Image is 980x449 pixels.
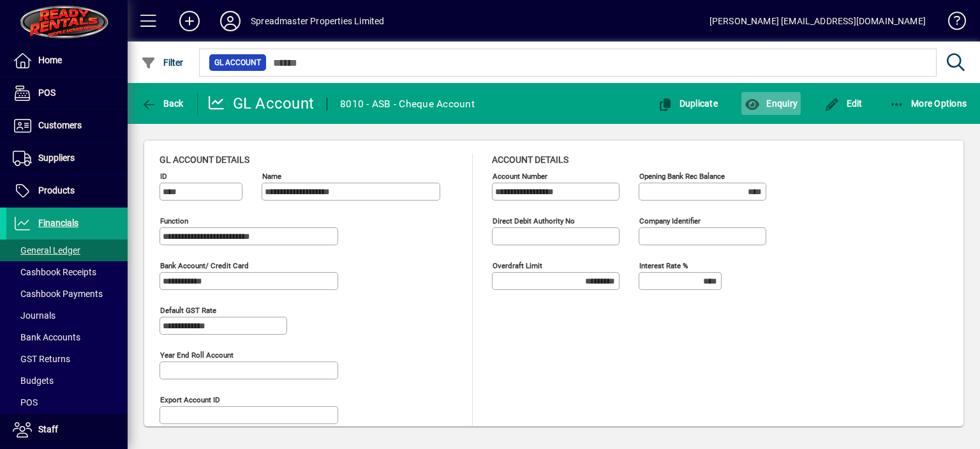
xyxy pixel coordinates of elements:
span: Cashbook Receipts [13,267,96,277]
button: Duplicate [654,92,721,115]
a: General Ledger [6,240,128,261]
mat-label: Opening bank rec balance [639,172,725,181]
mat-label: Company identifier [639,217,701,225]
mat-label: ID [160,172,167,181]
div: [PERSON_NAME] [EMAIL_ADDRESS][DOMAIN_NAME] [709,11,926,31]
span: Back [141,98,184,109]
span: More Options [889,98,967,109]
span: Account details [492,155,568,165]
span: GL Account [214,56,261,69]
span: Cashbook Payments [13,289,103,299]
mat-label: Name [262,172,281,181]
button: Enquiry [741,92,801,115]
a: Staff [6,414,128,446]
a: Cashbook Receipts [6,261,128,283]
a: Customers [6,110,128,142]
button: Add [169,10,210,33]
mat-label: Default GST rate [160,306,216,315]
span: Customers [38,120,82,130]
mat-label: Account number [493,172,547,181]
mat-label: Year end roll account [160,351,234,360]
a: POS [6,392,128,413]
span: Financials [38,218,78,228]
button: Edit [821,92,866,115]
a: Knowledge Base [939,3,964,44]
mat-label: Export account ID [160,395,220,404]
span: GST Returns [13,354,70,364]
a: GST Returns [6,348,128,370]
a: Budgets [6,370,128,392]
div: GL Account [207,93,315,114]
span: POS [13,397,38,407]
span: Edit [824,98,863,109]
span: Products [38,185,75,195]
button: Filter [138,51,187,74]
button: More Options [886,92,970,115]
a: Home [6,45,128,77]
div: Spreadmaster Properties Limited [251,11,384,31]
a: Suppliers [6,142,128,174]
button: Back [138,92,187,115]
span: Suppliers [38,153,75,163]
span: Filter [141,57,184,68]
span: Duplicate [657,98,718,109]
span: POS [38,88,56,98]
span: Journals [13,310,56,321]
mat-label: Interest rate % [639,261,688,270]
a: Products [6,175,128,207]
a: POS [6,77,128,109]
a: Bank Accounts [6,326,128,348]
span: Bank Accounts [13,332,80,342]
app-page-header-button: Back [128,92,198,115]
mat-label: Bank Account/ Credit card [160,261,249,270]
mat-label: Direct debit authority no [493,217,575,225]
a: Journals [6,305,128,326]
span: Home [38,55,62,65]
a: Cashbook Payments [6,283,128,305]
span: General Ledger [13,245,80,255]
div: 8010 - ASB - Cheque Account [340,94,475,114]
button: Profile [210,10,251,33]
span: Enquiry [745,98,798,109]
mat-label: Overdraft limit [493,261,542,270]
span: GL account details [160,155,249,165]
span: Staff [38,424,58,434]
span: Budgets [13,376,54,386]
mat-label: Function [160,217,188,225]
